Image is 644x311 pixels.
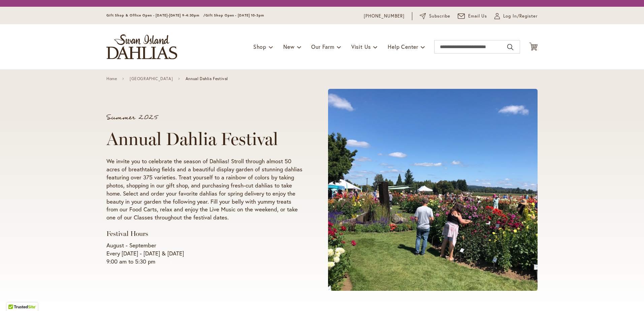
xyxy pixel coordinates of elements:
span: Our Farm [311,43,334,50]
a: Email Us [458,13,487,20]
span: Subscribe [429,13,450,20]
span: Log In/Register [503,13,538,20]
span: Visit Us [351,43,371,50]
span: New [283,43,294,50]
a: [GEOGRAPHIC_DATA] [130,76,173,81]
p: Summer 2025 [106,114,302,121]
span: Email Us [468,13,487,20]
span: Shop [253,43,266,50]
h3: Festival Hours [106,230,302,238]
span: Help Center [388,43,418,50]
span: Gift Shop Open - [DATE] 10-3pm [205,13,264,18]
span: Annual Dahlia Festival [186,76,228,81]
a: Log In/Register [494,13,538,20]
p: August - September Every [DATE] - [DATE] & [DATE] 9:00 am to 5:30 pm [106,241,302,266]
a: [PHONE_NUMBER] [364,13,405,20]
span: Gift Shop & Office Open - [DATE]-[DATE] 9-4:30pm / [106,13,205,18]
a: store logo [106,34,177,59]
h1: Annual Dahlia Festival [106,129,302,149]
a: Subscribe [420,13,450,20]
a: Home [106,76,117,81]
p: We invite you to celebrate the season of Dahlias! Stroll through almost 50 acres of breathtaking ... [106,157,302,222]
